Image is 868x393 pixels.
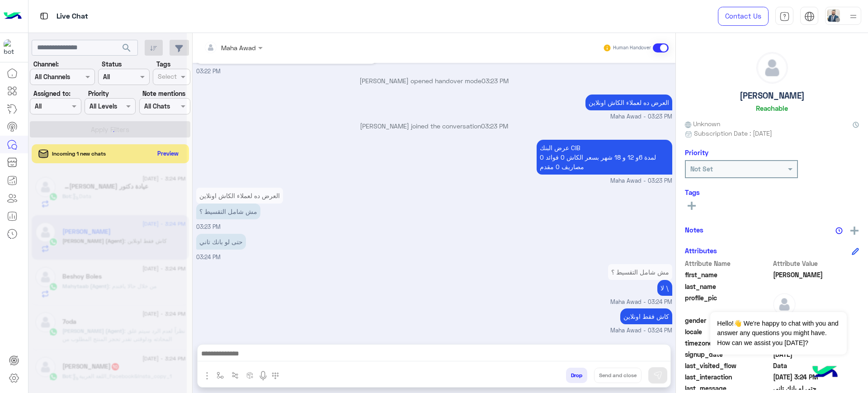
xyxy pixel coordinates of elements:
[773,361,859,370] span: Data
[196,121,672,131] p: [PERSON_NAME] joined the conversation
[775,7,793,26] a: tab
[231,372,239,379] img: Trigger scenario
[685,293,771,314] span: profile_pic
[613,44,651,52] small: Human Handover
[196,188,283,204] p: 8/9/2025, 3:23 PM
[196,204,260,219] p: 8/9/2025, 3:23 PM
[272,372,279,379] img: make a call
[710,312,846,355] span: Hello!👋 We're happy to chat with you and answer any questions you might have. How can we assist y...
[217,372,224,379] img: select flow
[685,119,720,128] span: Unknown
[38,10,50,22] img: tab
[653,371,662,380] img: send message
[685,372,771,382] span: last_interaction
[685,384,771,393] span: last_message
[718,7,769,26] a: Contact Us
[202,370,212,381] img: send attachment
[4,39,20,56] img: 1403182699927242
[610,298,672,307] span: Maha Awad - 03:24 PM
[196,254,221,260] span: 03:24 PM
[773,259,859,268] span: Attribute Value
[481,122,508,130] span: 03:23 PM
[610,177,672,185] span: Maha Awad - 03:23 PM
[740,90,805,101] h5: [PERSON_NAME]
[835,227,843,234] img: notes
[196,234,246,250] p: 8/9/2025, 3:24 PM
[685,338,771,348] span: timezone
[773,384,859,393] span: حتى لو بانك تاني
[610,327,672,335] span: Maha Awad - 03:24 PM
[685,327,771,336] span: locale
[566,368,587,383] button: Drop
[657,280,672,296] p: 8/9/2025, 3:24 PM
[57,10,88,23] p: Live Chat
[779,11,790,22] img: tab
[685,361,771,370] span: last_visited_flow
[685,148,708,156] h6: Priority
[213,368,228,383] button: select flow
[757,52,788,83] img: defaultAdmin.png
[196,68,221,75] span: 03:22 PM
[809,357,841,388] img: hulul-logo.png
[4,7,22,26] img: Logo
[594,368,642,383] button: Send and close
[243,368,258,383] button: create order
[228,368,243,383] button: Trigger scenario
[537,140,672,175] p: 8/9/2025, 3:23 PM
[685,316,771,325] span: gender
[196,223,221,230] span: 03:23 PM
[585,95,672,110] p: 8/9/2025, 3:23 PM
[773,270,859,279] span: Omar
[848,11,859,22] img: profile
[773,372,859,382] span: 2025-09-08T12:24:56.763Z
[99,123,115,139] div: loading...
[804,11,815,22] img: tab
[610,113,672,121] span: Maha Awad - 03:23 PM
[246,372,254,379] img: create order
[258,370,269,381] img: send voice note
[481,77,509,85] span: 03:23 PM
[620,308,672,324] p: 8/9/2025, 3:24 PM
[196,76,672,85] p: [PERSON_NAME] opened handover mode
[156,71,177,83] div: Select
[685,188,859,196] h6: Tags
[827,9,840,22] img: userImage
[685,259,771,268] span: Attribute Name
[685,226,703,234] h6: Notes
[850,227,859,235] img: add
[756,104,788,112] h6: Reachable
[694,128,772,138] span: Subscription Date : [DATE]
[685,270,771,279] span: first_name
[685,282,771,291] span: last_name
[685,350,771,359] span: signup_date
[608,264,672,280] p: 8/9/2025, 3:24 PM
[685,246,717,255] h6: Attributes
